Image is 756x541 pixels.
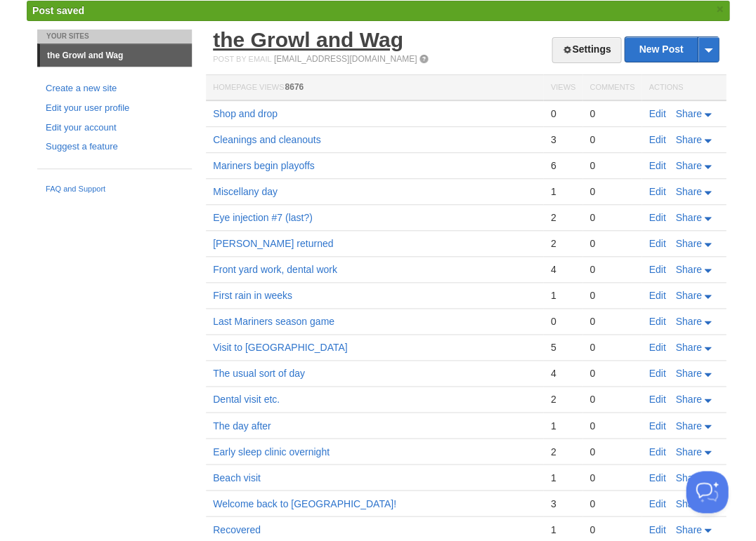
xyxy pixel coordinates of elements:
[589,315,634,328] div: 0
[550,185,575,198] div: 1
[206,75,543,101] th: Homepage Views
[40,44,192,67] a: the Growl and Wag
[713,1,726,18] a: ×
[550,523,575,535] div: 1
[550,107,575,120] div: 0
[649,472,665,483] a: Edit
[46,121,183,135] a: Edit your account
[675,368,701,379] span: Share
[589,185,634,198] div: 0
[625,37,718,62] a: New Post
[649,108,665,119] a: Edit
[675,523,701,535] span: Share
[641,75,726,101] th: Actions
[550,133,575,146] div: 3
[213,342,347,353] a: Visit to [GEOGRAPHIC_DATA]
[675,290,701,301] span: Share
[550,159,575,172] div: 6
[589,341,634,354] div: 0
[550,237,575,250] div: 2
[686,471,728,513] iframe: Help Scout Beacon - Open
[213,420,271,431] a: The day after
[274,54,417,64] a: [EMAIL_ADDRESS][DOMAIN_NAME]
[550,263,575,276] div: 4
[285,82,304,92] span: 8676
[213,316,334,327] a: Last Mariners season game
[675,472,701,483] span: Share
[675,342,701,353] span: Share
[543,75,582,101] th: Views
[582,75,641,101] th: Comments
[589,211,634,224] div: 0
[550,419,575,432] div: 1
[675,420,701,431] span: Share
[649,186,665,197] a: Edit
[46,101,183,116] a: Edit your user profile
[552,37,621,63] a: Settings
[213,186,278,197] a: Miscellany day
[46,183,183,196] a: FAQ and Support
[675,134,701,145] span: Share
[213,472,261,483] a: Beach visit
[675,160,701,171] span: Share
[675,446,701,457] span: Share
[550,445,575,457] div: 2
[589,419,634,432] div: 0
[550,393,575,406] div: 2
[649,134,665,145] a: Edit
[213,55,271,63] span: Post by Email
[213,160,314,171] a: Mariners begin playoffs
[675,212,701,223] span: Share
[589,237,634,250] div: 0
[589,471,634,483] div: 0
[589,445,634,457] div: 0
[213,108,278,119] a: Shop and drop
[213,394,280,405] a: Dental visit etc.
[46,81,183,96] a: Create a new site
[649,264,665,275] a: Edit
[550,211,575,224] div: 2
[37,29,192,44] li: Your Sites
[213,446,330,457] a: Early sleep clinic overnight
[649,290,665,301] a: Edit
[550,289,575,302] div: 1
[32,5,84,16] span: Post saved
[213,134,320,145] a: Cleanings and cleanouts
[649,316,665,327] a: Edit
[213,368,305,379] a: The usual sort of day
[550,341,575,354] div: 5
[649,368,665,379] a: Edit
[589,289,634,302] div: 0
[46,140,183,154] a: Suggest a feature
[675,394,701,405] span: Share
[675,316,701,327] span: Share
[649,238,665,249] a: Edit
[213,290,292,301] a: First rain in weeks
[213,212,313,223] a: Eye injection #7 (last?)
[589,523,634,535] div: 0
[675,186,701,197] span: Share
[649,394,665,405] a: Edit
[589,107,634,120] div: 0
[675,497,701,509] span: Share
[589,367,634,380] div: 0
[550,367,575,380] div: 4
[589,263,634,276] div: 0
[589,133,634,146] div: 0
[213,523,261,535] a: Recovered
[649,446,665,457] a: Edit
[649,160,665,171] a: Edit
[675,238,701,249] span: Share
[213,238,333,249] a: [PERSON_NAME] returned
[589,497,634,509] div: 0
[649,523,665,535] a: Edit
[675,108,701,119] span: Share
[649,342,665,353] a: Edit
[589,159,634,172] div: 0
[649,497,665,509] a: Edit
[213,264,337,275] a: Front yard work, dental work
[589,393,634,406] div: 0
[649,212,665,223] a: Edit
[213,28,403,51] a: the Growl and Wag
[213,497,396,509] a: Welcome back to [GEOGRAPHIC_DATA]!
